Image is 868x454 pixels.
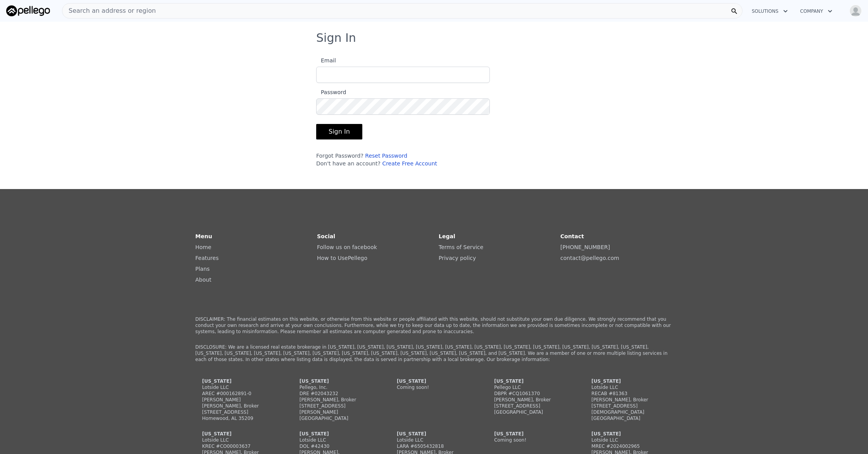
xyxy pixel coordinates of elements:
[300,437,374,443] div: Lotside LLC
[202,443,277,449] div: KREC #CO00003637
[202,431,277,437] div: [US_STATE]
[300,384,374,390] div: Pellego, Inc.
[317,255,367,261] a: How to UsePellego
[494,390,568,397] div: DBPR #CQ1061370
[382,160,437,167] a: Create Free Account
[494,384,568,390] div: Pellego LLC
[195,277,211,283] a: About
[316,152,490,167] div: Forgot Password? Don't have an account?
[195,244,211,250] a: Home
[397,384,471,390] div: Coming soon!
[202,378,277,384] div: [US_STATE]
[397,378,471,384] div: [US_STATE]
[316,124,362,139] button: Sign In
[591,437,666,443] div: Lotside LLC
[195,255,219,261] a: Features
[202,409,277,415] div: [STREET_ADDRESS]
[202,415,277,421] div: Homewood, AL 35209
[439,244,483,250] a: Terms of Service
[202,390,277,397] div: AREC #000162891-0
[316,89,346,95] span: Password
[202,397,277,409] div: [PERSON_NAME] [PERSON_NAME], Broker
[591,378,666,384] div: [US_STATE]
[316,31,552,45] h3: Sign In
[202,437,277,443] div: Lotside LLC
[560,255,619,261] a: contact@pellego.com
[494,397,568,403] div: [PERSON_NAME], Broker
[439,255,476,261] a: Privacy policy
[494,378,568,384] div: [US_STATE]
[6,5,50,16] img: Pellego
[300,397,374,403] div: [PERSON_NAME], Broker
[195,233,212,239] strong: Menu
[316,67,490,83] input: Email
[591,384,666,390] div: Lotside LLC
[195,266,210,272] a: Plans
[62,6,156,15] span: Search an address or region
[494,403,568,409] div: [STREET_ADDRESS]
[591,397,666,403] div: [PERSON_NAME], Broker
[317,233,335,239] strong: Social
[365,153,407,159] a: Reset Password
[560,233,584,239] strong: Contact
[397,437,471,443] div: Lotside LLC
[591,443,666,449] div: MREC #2024002965
[439,233,455,239] strong: Legal
[202,384,277,390] div: Lotside LLC
[300,378,374,384] div: [US_STATE]
[849,5,862,17] img: avatar
[591,431,666,437] div: [US_STATE]
[316,57,336,64] span: Email
[794,4,839,18] button: Company
[300,415,374,421] div: [GEOGRAPHIC_DATA]
[195,316,673,335] p: DISCLAIMER: The financial estimates on this website, or otherwise from this website or people aff...
[591,403,666,415] div: [STREET_ADDRESS][DEMOGRAPHIC_DATA]
[591,390,666,397] div: RECAB #81363
[300,403,374,415] div: [STREET_ADDRESS][PERSON_NAME]
[195,344,673,363] p: DISCLOSURE: We are a licensed real estate brokerage in [US_STATE], [US_STATE], [US_STATE], [US_ST...
[397,443,471,449] div: LARA #6505432818
[317,244,377,250] a: Follow us on facebook
[494,409,568,415] div: [GEOGRAPHIC_DATA]
[494,437,568,443] div: Coming soon!
[397,431,471,437] div: [US_STATE]
[316,98,490,115] input: Password
[300,443,374,449] div: DOL #42430
[300,390,374,397] div: DRE #02043232
[300,431,374,437] div: [US_STATE]
[560,244,610,250] a: [PHONE_NUMBER]
[746,4,794,18] button: Solutions
[591,415,666,421] div: [GEOGRAPHIC_DATA]
[494,431,568,437] div: [US_STATE]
